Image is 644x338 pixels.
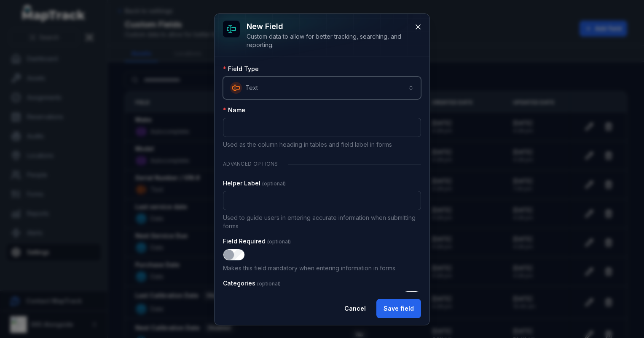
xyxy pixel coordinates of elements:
button: Save field [376,299,421,318]
input: :r134:-form-item-label [223,249,245,261]
input: :r131:-form-item-label [223,118,421,137]
div: :r139:-form-item-label [223,291,421,325]
div: Custom data to allow for better tracking, searching, and reporting. [247,32,408,49]
label: Categories [223,279,281,288]
p: Used to guide users in entering accurate information when submitting forms [223,214,421,230]
p: Makes this field mandatory when entering information in forms [223,264,421,272]
button: Text [223,77,421,99]
input: :r133:-form-item-label [223,191,421,210]
p: Used as the column heading in tables and field label in forms [223,140,421,149]
h3: New field [247,21,408,32]
button: Cancel [337,299,373,318]
label: Name [223,106,245,114]
label: Helper Label [223,179,286,187]
label: Field Required [223,237,291,246]
label: Field Type [223,65,259,73]
div: Advanced Options [223,156,421,172]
